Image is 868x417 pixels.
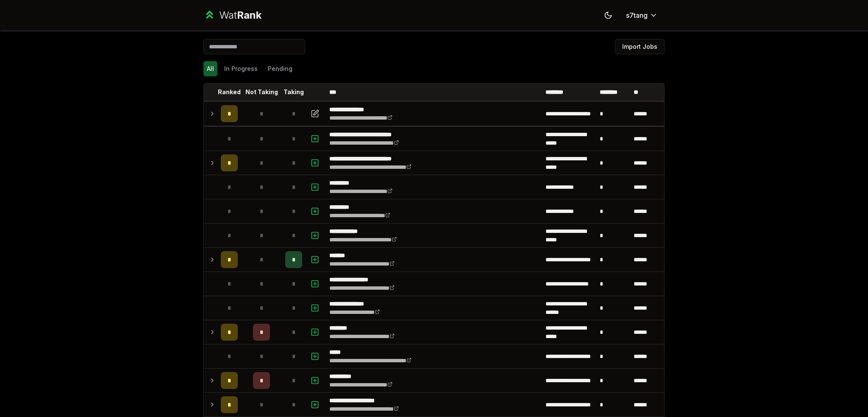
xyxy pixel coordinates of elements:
button: s7tang [619,8,665,23]
a: WatRank [203,8,262,22]
button: Import Jobs [615,39,665,54]
button: In Progress [221,61,261,76]
span: Rank [237,9,262,21]
button: Pending [264,61,296,76]
div: Wat [219,8,262,22]
p: Taking [284,88,304,96]
p: Not Taking [245,88,278,96]
p: Ranked [218,88,241,96]
button: All [203,61,217,76]
span: s7tang [626,10,648,20]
